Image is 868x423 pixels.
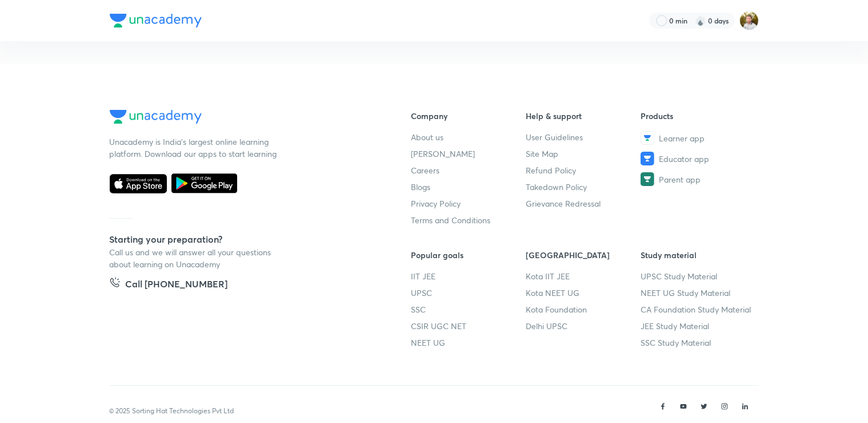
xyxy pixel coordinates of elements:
span: Learner app [659,132,705,144]
a: Site Map [526,148,641,160]
p: © 2025 Sorting Hat Technologies Pvt Ltd [110,406,234,416]
img: Avirup Das [739,11,759,30]
a: IIT JEE [411,270,526,282]
a: Kota Foundation [526,303,641,315]
a: UPSC [411,287,526,299]
a: SSC Study Material [641,337,755,349]
a: Learner app [641,131,755,145]
a: CSIR UGC NET [411,320,526,332]
a: Blogs [411,181,526,193]
h6: Help & support [526,110,641,122]
a: Grievance Redressal [526,197,641,209]
a: Call [PHONE_NUMBER] [110,277,228,293]
a: NEET UG [411,337,526,349]
a: About us [411,131,526,143]
a: Educator app [641,152,755,165]
img: Parent app [641,172,654,186]
span: Parent app [659,173,701,185]
a: CA Foundation Study Material [641,303,755,315]
img: Company Logo [110,110,202,124]
a: UPSC Study Material [641,270,755,282]
a: Careers [411,164,526,176]
a: Delhi UPSC [526,320,641,332]
h5: Call [PHONE_NUMBER] [126,277,228,293]
a: User Guidelines [526,131,641,143]
img: Company Logo [110,14,202,27]
h5: Starting your preparation? [110,232,375,246]
a: NEET UG Study Material [641,287,755,299]
a: Kota NEET UG [526,287,641,299]
p: Call us and we will answer all your questions about learning on Unacademy [110,246,281,270]
h6: Popular goals [411,249,526,261]
a: Takedown Policy [526,181,641,193]
a: SSC [411,303,526,315]
a: JEE Study Material [641,320,755,332]
img: Educator app [641,152,654,165]
h6: Study material [641,249,755,261]
h6: Products [641,110,755,122]
a: Privacy Policy [411,197,526,209]
p: Unacademy is India’s largest online learning platform. Download our apps to start learning [110,136,281,160]
h6: Company [411,110,526,122]
a: [PERSON_NAME] [411,148,526,160]
span: Educator app [659,153,709,165]
a: Parent app [641,172,755,186]
span: Careers [411,164,440,176]
a: Kota IIT JEE [526,270,641,282]
a: Terms and Conditions [411,214,526,226]
img: Learner app [641,131,654,145]
a: Company Logo [110,110,375,126]
a: Refund Policy [526,164,641,176]
h6: [GEOGRAPHIC_DATA] [526,249,641,261]
img: streak [695,15,706,26]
